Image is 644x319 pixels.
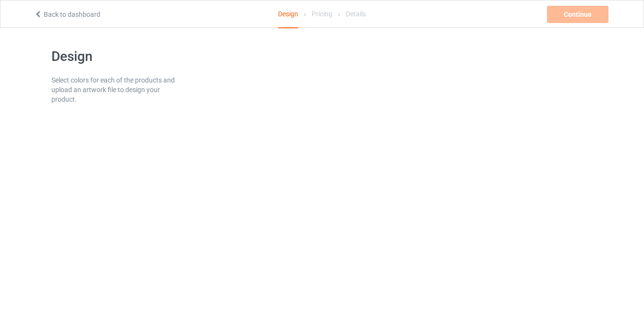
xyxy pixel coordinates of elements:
h1: Design [51,48,177,65]
div: Design [278,0,298,28]
div: Pricing [312,0,332,27]
a: Back to dashboard [34,11,100,18]
div: Select colors for each of the products and upload an artwork file to design your product. [51,75,177,104]
div: Details [346,0,366,27]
